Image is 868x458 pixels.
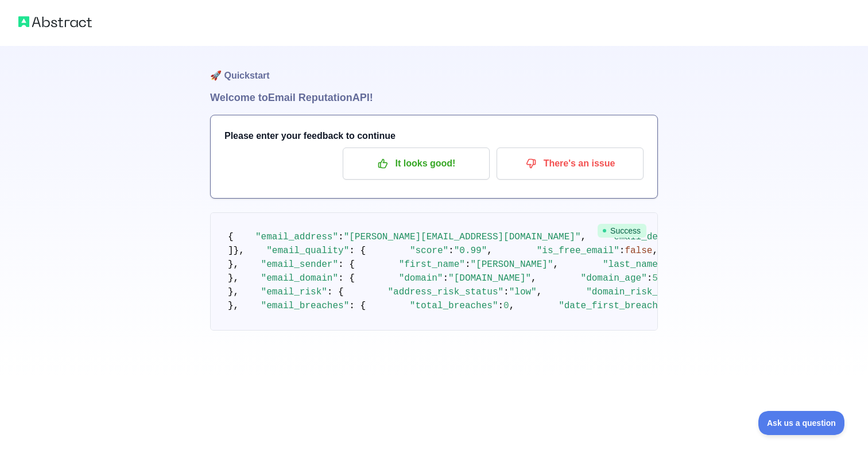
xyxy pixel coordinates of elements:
[387,287,503,297] span: "address_risk_status"
[586,287,696,297] span: "domain_risk_status"
[509,301,515,311] span: ,
[581,232,587,242] span: ,
[647,273,653,284] span: :
[505,154,635,173] p: There's an issue
[261,287,327,297] span: "email_risk"
[448,246,454,256] span: :
[559,301,675,311] span: "date_first_breached"
[399,259,465,270] span: "first_name"
[349,301,366,311] span: : {
[537,287,542,297] span: ,
[410,301,498,311] span: "total_breaches"
[603,259,664,270] span: "last_name"
[581,273,647,284] span: "domain_age"
[497,148,644,180] button: There's an issue
[338,259,355,270] span: : {
[327,287,344,297] span: : {
[454,246,487,256] span: "0.99"
[410,246,448,256] span: "score"
[351,154,481,173] p: It looks good!
[503,301,509,311] span: 0
[652,273,674,284] span: 5016
[399,273,443,284] span: "domain"
[344,232,581,242] span: "[PERSON_NAME][EMAIL_ADDRESS][DOMAIN_NAME]"
[338,273,355,284] span: : {
[261,259,338,270] span: "email_sender"
[448,273,531,284] span: "[DOMAIN_NAME]"
[210,46,658,90] h1: 🚀 Quickstart
[443,273,448,284] span: :
[537,246,619,256] span: "is_free_email"
[261,273,338,284] span: "email_domain"
[652,246,658,256] span: ,
[503,287,509,297] span: :
[498,301,503,311] span: :
[349,246,366,256] span: : {
[343,148,490,180] button: It looks good!
[465,259,471,270] span: :
[470,259,553,270] span: "[PERSON_NAME]"
[758,411,845,435] iframe: Toggle Customer Support
[266,246,349,256] span: "email_quality"
[224,129,644,143] h3: Please enter your feedback to continue
[553,259,559,270] span: ,
[228,232,234,242] span: {
[598,224,646,238] span: Success
[261,301,350,311] span: "email_breaches"
[210,90,658,106] h1: Welcome to Email Reputation API!
[509,287,537,297] span: "low"
[487,246,493,256] span: ,
[255,232,338,242] span: "email_address"
[619,246,625,256] span: :
[531,273,537,284] span: ,
[18,14,92,30] img: Abstract logo
[338,232,344,242] span: :
[625,246,652,256] span: false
